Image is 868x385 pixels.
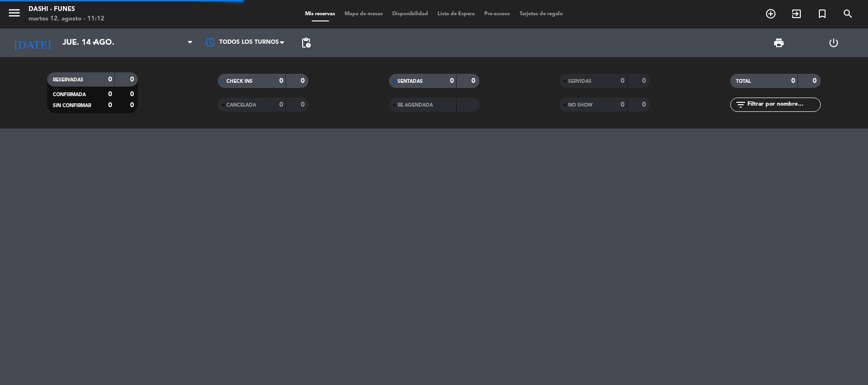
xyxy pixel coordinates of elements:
[735,99,746,110] i: filter_list
[279,101,283,108] strong: 0
[791,8,802,20] i: exit_to_app
[108,91,112,98] strong: 0
[828,37,839,49] i: power_settings_new
[29,5,104,14] div: Dashi - Funes
[398,103,433,108] span: RE AGENDADA
[568,103,592,108] span: NO SHOW
[621,78,624,84] strong: 0
[642,101,648,108] strong: 0
[53,103,91,108] span: SIN CONFIRMAR
[791,78,795,84] strong: 0
[130,76,136,83] strong: 0
[53,92,86,97] span: CONFIRMADA
[388,11,433,17] span: Disponibilidad
[130,91,136,98] strong: 0
[515,11,568,17] span: Tarjetas de regalo
[108,102,112,109] strong: 0
[450,78,454,84] strong: 0
[842,8,854,20] i: search
[279,78,283,84] strong: 0
[773,37,785,49] span: print
[340,11,388,17] span: Mapa de mesas
[301,78,306,84] strong: 0
[642,78,648,84] strong: 0
[7,6,21,23] button: menu
[746,99,820,110] input: Filtrar por nombre...
[53,78,83,82] span: RESERVADAS
[813,78,818,84] strong: 0
[621,101,624,108] strong: 0
[300,37,312,49] span: pending_actions
[736,79,751,84] span: TOTAL
[226,79,253,84] span: CHECK INS
[807,29,861,57] div: LOG OUT
[301,101,306,108] strong: 0
[300,11,340,17] span: Mis reservas
[471,78,477,84] strong: 0
[433,11,480,17] span: Lista de Espera
[226,103,256,108] span: CANCELADA
[7,32,58,53] i: [DATE]
[398,79,423,84] span: SENTADAS
[29,14,104,24] div: martes 12. agosto - 11:12
[817,8,828,20] i: turned_in_not
[480,11,515,17] span: Pre-acceso
[765,8,776,20] i: add_circle_outline
[108,76,112,83] strong: 0
[568,79,592,84] span: SERVIDAS
[130,102,136,109] strong: 0
[7,6,21,20] i: menu
[89,37,100,49] i: arrow_drop_down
